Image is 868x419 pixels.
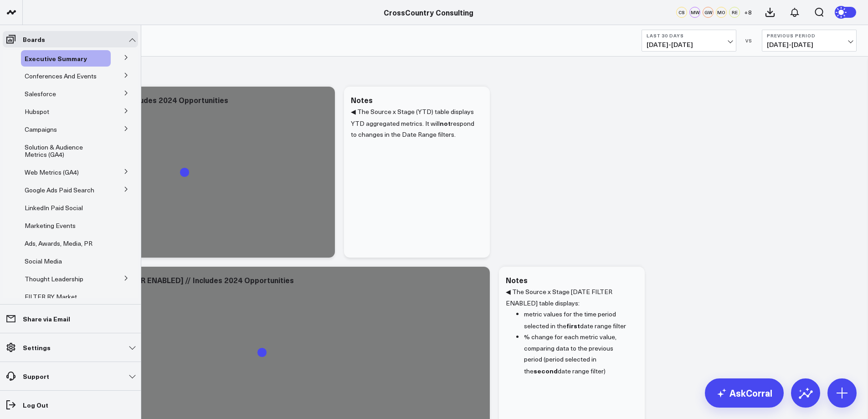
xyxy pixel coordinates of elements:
[41,275,294,285] div: Source x Stage [DATE FILTER ENABLED] // Includes 2024 Opportunities
[25,186,94,194] span: Google Ads Paid Search
[642,30,736,52] button: Last 30 Days[DATE]-[DATE]
[744,9,752,16] span: + 8
[767,33,852,38] b: Previous Period
[524,309,631,331] li: metric values for the time period selected in the date range filter
[647,33,731,38] b: Last 30 Days
[741,38,757,43] div: VS
[440,119,451,128] b: not
[23,344,51,351] p: Settings
[23,401,48,409] p: Log Out
[25,125,57,134] span: Campaigns
[566,321,580,330] b: first
[716,7,727,18] div: MO
[25,144,100,158] a: Solution & Audience Metrics (GA4)
[3,397,138,413] a: Log Out
[25,222,76,229] a: Marketing Events
[351,95,373,105] div: Notes
[742,7,753,18] button: +8
[23,372,49,380] p: Support
[25,108,49,115] a: Hubspot
[506,286,631,309] p: ◀ The Source x Stage [DATE FILTER ENABLED] table displays:
[25,274,83,283] span: Thought Leadership
[25,186,94,194] a: Google Ads Paid Search
[23,315,70,322] p: Share via Email
[25,72,97,80] a: Conferences And Events
[705,378,784,408] a: AskCorral
[25,107,49,116] span: Hubspot
[25,143,83,159] span: Solution & Audience Metrics (GA4)
[384,7,473,17] a: CrossCountry Consulting
[25,168,79,176] span: Web Metrics (GA4)
[506,275,528,285] div: Notes
[25,239,92,248] span: Ads, Awards, Media, PR
[647,41,731,48] span: [DATE] - [DATE]
[25,90,56,98] a: Salesforce
[703,7,714,18] div: GW
[524,331,631,377] li: % change for each metric value, comparing data to the previous period (period selected in the dat...
[25,258,62,265] a: Social Media
[25,257,62,265] span: Social Media
[762,30,857,52] button: Previous Period[DATE]-[DATE]
[676,7,687,18] div: CS
[25,203,83,212] span: LinkedIn Paid Social
[351,106,483,248] div: ◀ The Source x Stage (YTD) table displays YTD aggregated metrics. It will respond to changes in t...
[25,54,87,63] span: Executive Summary
[25,293,103,308] a: FILTER BY Market, Solution, and Tech Partner
[25,204,83,212] a: LinkedIn Paid Social
[25,292,102,308] span: FILTER BY Market, Solution, and Tech Partner
[25,169,79,176] a: Web Metrics (GA4)
[25,72,97,80] span: Conferences And Events
[25,126,57,133] a: Campaigns
[689,7,700,18] div: MW
[25,55,87,62] a: Executive Summary
[25,275,83,283] a: Thought Leadership
[767,41,852,48] span: [DATE] - [DATE]
[25,240,92,247] a: Ads, Awards, Media, PR
[23,36,45,43] p: Boards
[534,366,558,375] b: second
[25,221,76,230] span: Marketing Events
[729,7,740,18] div: RE
[25,89,56,98] span: Salesforce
